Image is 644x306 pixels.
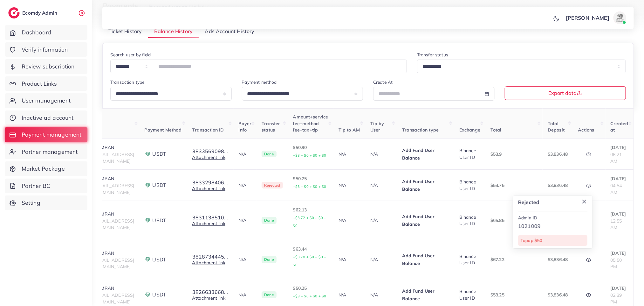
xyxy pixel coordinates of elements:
[22,114,74,122] span: Inactive ad account
[293,144,328,159] p: $50.90
[490,291,538,299] p: $53.25
[94,218,134,230] span: [EMAIL_ADDRESS][DOMAIN_NAME]
[94,210,134,218] p: KAMRAN
[145,151,151,157] img: payment
[548,291,568,299] p: $3,836.48
[94,257,134,269] span: [EMAIL_ADDRESS][DOMAIN_NAME]
[562,11,629,24] a: [PERSON_NAME]avatar
[22,10,59,16] h2: Ecomdy Admin
[293,294,326,298] small: +$3 + $0 + $0 + $0
[192,295,225,301] a: Attachment link
[293,184,326,189] small: +$3 + $0 + $0 + $0
[613,11,626,24] img: avatar
[192,148,229,154] button: 3833569098...
[153,217,167,224] span: USDT
[370,291,392,299] p: N/A
[370,256,392,263] p: N/A
[417,52,448,58] label: Transfer status
[611,144,628,151] p: [DATE]
[611,121,628,133] span: Created at
[192,289,229,295] button: 3826633668...
[611,284,628,292] p: [DATE]
[8,7,20,18] img: logo
[293,245,328,269] p: $63.44
[192,260,225,266] a: Attachment link
[110,79,145,85] label: Transaction type
[239,291,252,299] p: N/A
[94,249,134,257] p: KAMRAN
[490,181,538,189] p: $53.75
[94,152,134,164] span: [EMAIL_ADDRESS][DOMAIN_NAME]
[549,90,582,96] span: Export data
[293,255,326,267] small: +$3.78 + $0 + $0 + $0
[459,179,480,192] div: Binance User ID
[5,196,87,210] a: Setting
[145,182,151,189] img: payment
[5,42,87,57] a: Verify information
[22,80,57,88] span: Product Links
[94,175,134,182] p: KAMRAN
[566,14,609,22] p: [PERSON_NAME]
[262,291,277,298] span: Done
[262,256,277,263] span: Done
[262,151,277,158] span: Done
[153,291,167,298] span: USDT
[459,127,480,133] span: Exchange
[22,96,71,105] span: User management
[611,175,628,182] p: [DATE]
[611,292,622,304] span: 02:39 PM
[459,253,480,266] div: Binance User ID
[5,179,87,193] a: Partner BC
[192,221,225,226] a: Attachment link
[192,154,225,160] a: Attachment link
[94,183,134,195] span: [EMAIL_ADDRESS][DOMAIN_NAME]
[145,127,182,133] span: Payment Method
[153,150,167,158] span: USDT
[145,256,151,263] img: payment
[459,214,480,227] div: Binance User ID
[94,292,134,304] span: [EMAIL_ADDRESS][DOMAIN_NAME]
[145,292,151,298] img: payment
[192,186,225,191] a: Attachment link
[611,210,628,218] p: [DATE]
[548,150,568,158] p: $3,836.48
[22,165,65,173] span: Market Package
[402,178,449,193] p: Add Fund User Balance
[8,7,59,18] a: logoEcomdy Admin
[548,181,568,189] p: $3,836.48
[5,76,87,91] a: Product Links
[339,181,360,189] p: N/A
[293,206,328,230] p: $62.13
[459,288,480,301] div: Binance User ID
[611,152,622,164] span: 08:21 AM
[402,287,449,302] p: Add Fund User Balance
[5,93,87,108] a: User management
[578,127,594,133] span: Actions
[293,175,328,190] p: $50.75
[22,182,51,190] span: Partner BC
[548,256,568,263] p: $3,836.48
[370,150,392,158] p: N/A
[262,217,277,224] span: Done
[262,121,280,133] span: Transfer status
[339,217,360,224] p: N/A
[339,291,360,299] p: N/A
[611,249,628,257] p: [DATE]
[22,46,68,54] span: Verify information
[239,121,252,133] span: Payer Info
[339,150,360,158] p: N/A
[192,180,229,185] button: 3833298406...
[490,150,538,158] p: $53.9
[518,215,537,221] label: Admin ID
[548,121,565,133] span: Total Deposit
[293,153,326,158] small: +$3 + $0 + $0 + $0
[5,161,87,176] a: Market Package
[262,182,283,189] span: Rejected
[22,199,40,207] span: Setting
[490,217,538,224] p: $65.85
[22,131,82,139] span: Payment management
[293,114,328,133] span: Amount+service fee+method fee+tax+tip
[370,217,392,224] p: N/A
[611,218,622,230] span: 12:55 AM
[153,256,167,263] span: USDT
